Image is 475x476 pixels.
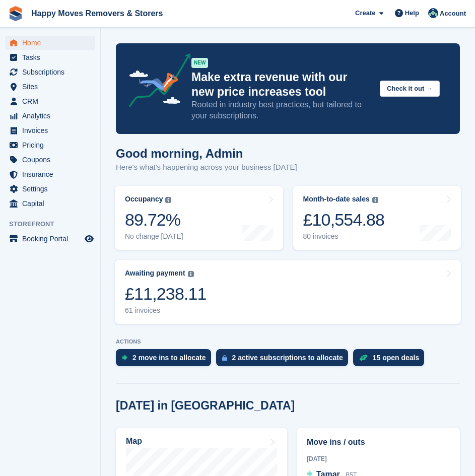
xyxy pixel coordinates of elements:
span: Account [440,9,466,19]
div: 89.72% [125,210,183,230]
img: stora-icon-8386f47178a22dfd0bd8f6a31ec36ba5ce8667c1dd55bd0f319d3a0aa187defe.svg [8,6,23,21]
div: [DATE] [307,454,450,463]
span: Booking Portal [22,232,83,246]
span: Storefront [9,219,100,229]
a: menu [5,65,95,79]
div: 2 active subscriptions to allocate [232,354,343,362]
a: menu [5,153,95,167]
div: Awaiting payment [125,269,185,278]
span: Tasks [22,50,83,64]
div: No change [DATE] [125,232,183,241]
h2: Move ins / outs [307,436,450,448]
a: menu [5,232,95,246]
a: Awaiting payment £11,238.11 61 invoices [115,260,461,324]
a: menu [5,36,95,50]
a: 2 active subscriptions to allocate [216,349,353,371]
h1: Good morning, Admin [116,147,297,160]
div: Occupancy [125,195,163,203]
span: Sites [22,80,83,94]
a: Month-to-date sales £10,554.88 80 invoices [293,186,461,250]
div: 61 invoices [125,306,207,315]
a: Preview store [83,233,95,245]
span: Help [405,8,419,18]
a: menu [5,182,95,196]
a: menu [5,196,95,211]
a: menu [5,138,95,152]
a: menu [5,94,95,108]
div: £11,238.11 [125,284,207,304]
span: Insurance [22,167,83,181]
span: CRM [22,94,83,108]
div: 80 invoices [303,232,385,241]
img: price-adjustments-announcement-icon-8257ccfd72463d97f412b2fc003d46551f7dbcb40ab6d574587a9cd5c0d94... [120,53,191,111]
span: Coupons [22,153,83,167]
span: Subscriptions [22,65,83,79]
span: Home [22,36,83,50]
div: 15 open deals [373,354,420,362]
span: Create [355,8,375,18]
p: Here's what's happening across your business [DATE] [116,162,297,173]
img: Admin [428,8,438,18]
img: icon-info-grey-7440780725fd019a000dd9b08b2336e03edf1995a4989e88bcd33f0948082b44.svg [188,271,194,277]
h2: [DATE] in [GEOGRAPHIC_DATA] [116,399,295,413]
a: menu [5,123,95,138]
img: deal-1b604bf984904fb50ccaf53a9ad4b4a5d6e5aea283cecdc64d6e3604feb123c2.svg [359,354,368,361]
a: menu [5,80,95,94]
div: NEW [191,58,208,68]
p: Make extra revenue with our new price increases tool [191,70,372,99]
a: menu [5,109,95,123]
span: Invoices [22,123,83,138]
a: menu [5,50,95,64]
p: Rooted in industry best practices, but tailored to your subscriptions. [191,99,372,121]
span: Settings [22,182,83,196]
span: Pricing [22,138,83,152]
a: Occupancy 89.72% No change [DATE] [115,186,283,250]
a: 2 move ins to allocate [116,349,216,371]
div: Month-to-date sales [303,195,370,203]
img: icon-info-grey-7440780725fd019a000dd9b08b2336e03edf1995a4989e88bcd33f0948082b44.svg [165,197,171,203]
p: ACTIONS [116,338,460,345]
a: Happy Moves Removers & Storers [27,5,167,22]
a: menu [5,167,95,181]
span: Capital [22,196,83,211]
span: Analytics [22,109,83,123]
a: 15 open deals [353,349,430,371]
img: move_ins_to_allocate_icon-fdf77a2bb77ea45bf5b3d319d69a93e2d87916cf1d5bf7949dd705db3b84f3ca.svg [122,355,127,361]
button: Check it out → [380,81,440,97]
div: 2 move ins to allocate [132,354,206,362]
img: active_subscription_to_allocate_icon-d502201f5373d7db506a760aba3b589e785aa758c864c3986d89f69b8ff3... [222,355,227,361]
h2: Map [126,437,142,446]
div: £10,554.88 [303,210,385,230]
img: icon-info-grey-7440780725fd019a000dd9b08b2336e03edf1995a4989e88bcd33f0948082b44.svg [372,197,378,203]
